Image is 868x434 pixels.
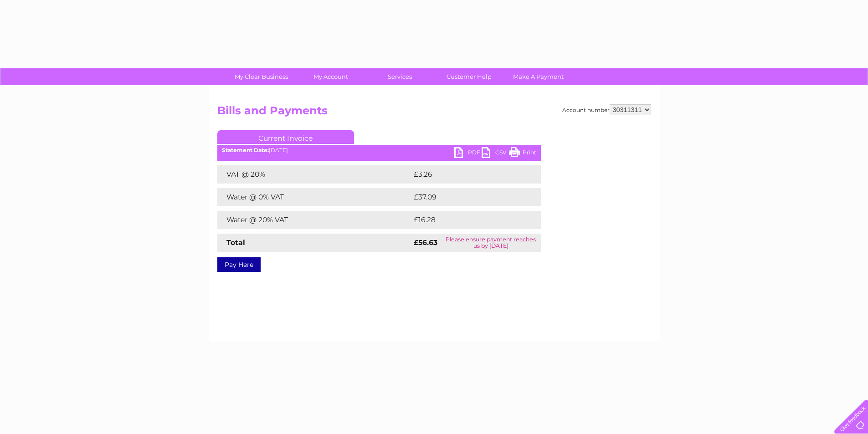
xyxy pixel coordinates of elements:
[217,104,651,122] h2: Bills and Payments
[224,68,299,85] a: My Clear Business
[411,188,522,206] td: £37.09
[362,68,437,85] a: Services
[222,147,269,153] b: Statement Date:
[217,188,411,206] td: Water @ 0% VAT
[411,165,519,184] td: £3.26
[217,257,261,272] a: Pay Here
[431,68,507,85] a: Customer Help
[482,147,509,160] a: CSV
[217,211,411,229] td: Water @ 20% VAT
[217,147,541,153] div: [DATE]
[441,234,541,252] td: Please ensure payment reaches us by [DATE]
[509,147,536,160] a: Print
[411,211,522,229] td: £16.28
[454,147,482,160] a: PDF
[501,68,576,85] a: Make A Payment
[562,104,651,115] div: Account number
[226,238,245,247] strong: Total
[217,165,411,184] td: VAT @ 20%
[414,238,437,247] strong: £56.63
[217,130,354,144] a: Current Invoice
[293,68,368,85] a: My Account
